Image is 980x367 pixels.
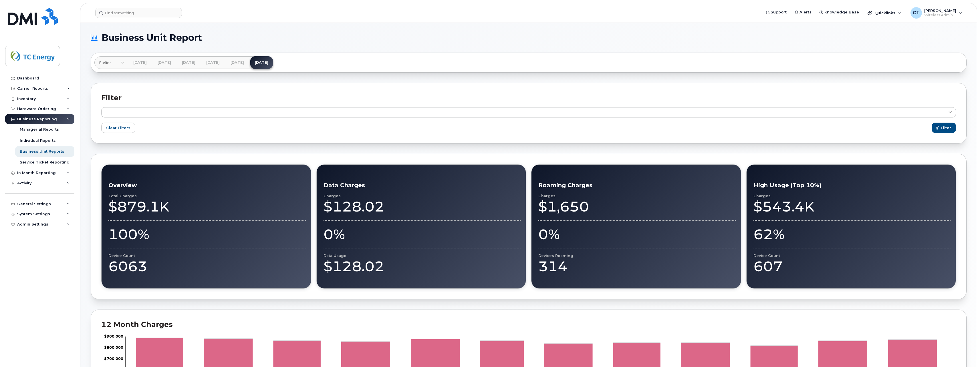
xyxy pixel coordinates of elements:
div: $1,650 [538,198,736,215]
a: [DATE] [153,56,176,69]
button: Filter [932,123,956,133]
tspan: $800,000 [104,345,123,350]
div: 100% [108,226,306,243]
span: Business Unit Report [102,33,202,42]
div: Charges [324,194,521,198]
a: Earlier [94,56,125,69]
h3: High Usage (Top 10%) [753,182,951,189]
span: Filter [941,125,951,131]
h3: Roaming Charges [538,182,736,189]
div: 6063 [108,258,306,275]
div: 0% [324,226,521,243]
div: $128.02 [324,258,521,275]
div: Charges [538,194,736,198]
div: 62% [753,226,951,243]
div: $879.1K [108,198,306,215]
div: Total Charges [108,194,306,198]
div: $128.02 [324,198,521,215]
div: Data Usage [324,254,521,258]
span: Clear Filters [106,125,130,131]
button: Clear Filters [101,123,135,133]
div: $543.4K [753,198,951,215]
div: Charges [753,194,951,198]
div: 607 [753,258,951,275]
h2: 12 Month Charges [101,320,956,329]
div: Device Count [753,254,951,258]
h3: Overview [108,182,306,189]
div: Device Count [108,254,306,258]
a: [DATE] [202,56,224,69]
iframe: Messenger Launcher [955,342,976,363]
tspan: $700,000 [104,356,123,361]
tspan: $900,000 [104,334,123,338]
a: [DATE] [226,56,249,69]
h2: Filter [101,93,956,102]
a: [DATE] [177,56,200,69]
h3: Data Charges [324,182,521,189]
a: [DATE] [250,56,273,69]
div: 314 [538,258,736,275]
span: Earlier [99,60,111,65]
g: Rogers [136,338,937,346]
div: Devices Roaming [538,254,736,258]
a: [DATE] [129,56,151,69]
div: 0% [538,226,736,243]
